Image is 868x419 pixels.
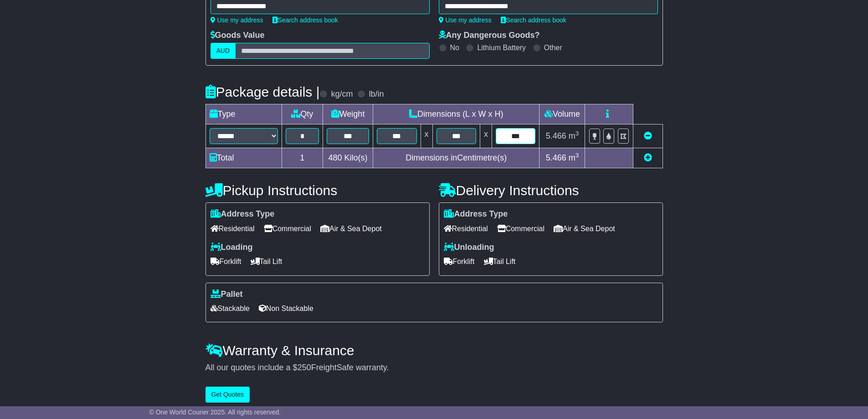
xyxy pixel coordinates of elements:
[569,131,579,140] span: m
[501,16,566,24] a: Search address book
[439,16,492,24] a: Use my address
[497,222,544,236] span: Commercial
[484,254,516,269] span: Tail Lift
[282,148,323,168] td: 1
[211,301,250,316] span: Stackable
[554,222,615,236] span: Air & Sea Depot
[205,84,320,99] h4: Package details |
[323,104,373,124] td: Weight
[259,301,313,316] span: Non Stackable
[444,254,475,269] span: Forklift
[421,124,432,148] td: x
[546,153,566,162] span: 5.466
[444,243,494,253] label: Unloading
[272,16,338,24] a: Search address book
[205,363,663,373] div: All our quotes include a $ FreightSafe warranty.
[373,148,539,168] td: Dimensions in Centimetre(s)
[569,153,579,162] span: m
[205,387,250,403] button: Get Quotes
[205,343,663,358] h4: Warranty & Insurance
[444,209,508,219] label: Address Type
[211,16,263,24] a: Use my address
[211,243,253,253] label: Loading
[480,124,492,148] td: x
[298,363,311,372] span: 250
[329,153,342,162] span: 480
[477,43,526,52] label: Lithium Battery
[264,222,311,236] span: Commercial
[450,43,459,52] label: No
[211,209,275,219] label: Address Type
[439,183,663,198] h4: Delivery Instructions
[211,254,241,269] span: Forklift
[444,222,488,236] span: Residential
[211,43,236,59] label: AUD
[211,222,255,236] span: Residential
[439,31,540,41] label: Any Dangerous Goods?
[644,153,652,162] a: Add new item
[323,148,373,168] td: Kilo(s)
[546,131,566,140] span: 5.466
[251,254,282,269] span: Tail Lift
[205,183,430,198] h4: Pickup Instructions
[282,104,323,124] td: Qty
[205,104,282,124] td: Type
[211,290,243,300] label: Pallet
[544,43,562,52] label: Other
[320,222,382,236] span: Air & Sea Depot
[539,104,585,124] td: Volume
[211,31,265,41] label: Goods Value
[575,130,579,137] sup: 3
[373,104,539,124] td: Dimensions (L x W x H)
[369,89,384,99] label: lb/in
[575,152,579,159] sup: 3
[205,148,282,168] td: Total
[644,131,652,140] a: Remove this item
[331,89,353,99] label: kg/cm
[149,409,281,416] span: © One World Courier 2025. All rights reserved.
